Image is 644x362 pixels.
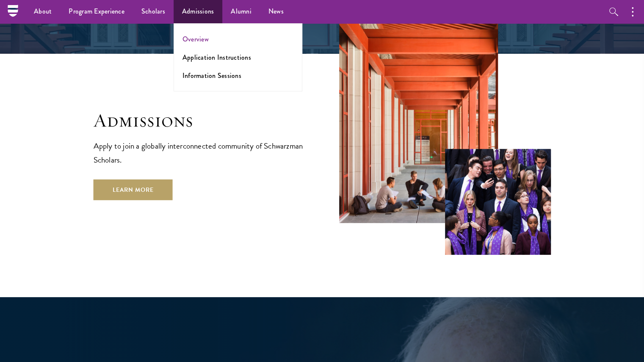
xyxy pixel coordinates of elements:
p: Apply to join a globally interconnected community of Schwarzman Scholars. [94,139,305,167]
a: Information Sessions [182,71,241,80]
a: Application Instructions [182,53,251,62]
a: Learn More [94,180,173,200]
h2: Admissions [94,109,305,133]
a: Overview [182,34,209,44]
